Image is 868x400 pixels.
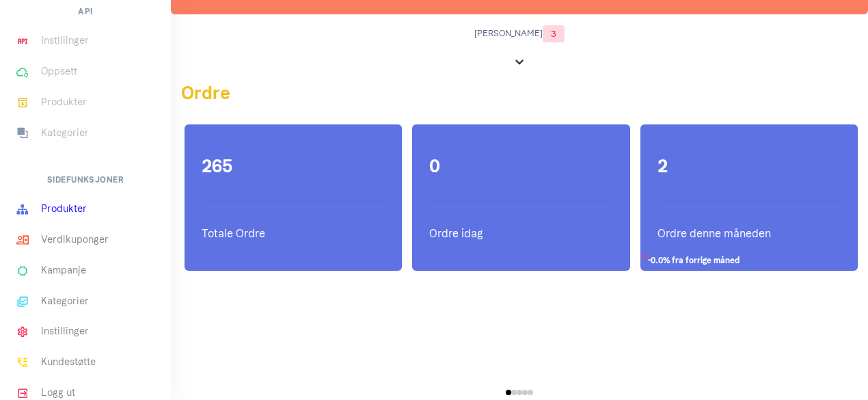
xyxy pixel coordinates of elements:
[47,171,124,189] h6: Sidefunksjoner
[543,25,565,42] span: 3
[429,153,612,180] h1: 0
[78,3,92,21] h6: API
[181,25,858,42] span: [PERSON_NAME]
[181,77,858,107] h2: Ordre
[648,254,740,267] span: -0.0% fra forrige måned
[202,224,385,243] p: Totale Ordre
[429,224,612,243] p: Ordre idag
[181,77,858,386] div: 2 / 7
[657,153,841,180] h1: 2
[202,153,385,180] h1: 265
[657,224,841,243] p: Ordre denne måneden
